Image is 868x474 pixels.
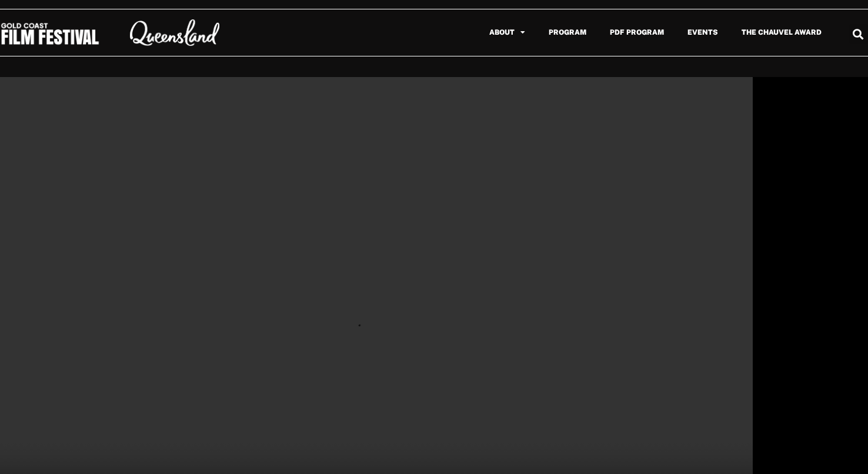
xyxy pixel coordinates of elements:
a: About [478,19,537,46]
a: The Chauvel Award [730,19,833,46]
a: PDF Program [598,19,676,46]
div: Search [849,24,868,44]
nav: Menu [246,19,833,46]
a: Program [537,19,598,46]
a: Events [676,19,730,46]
